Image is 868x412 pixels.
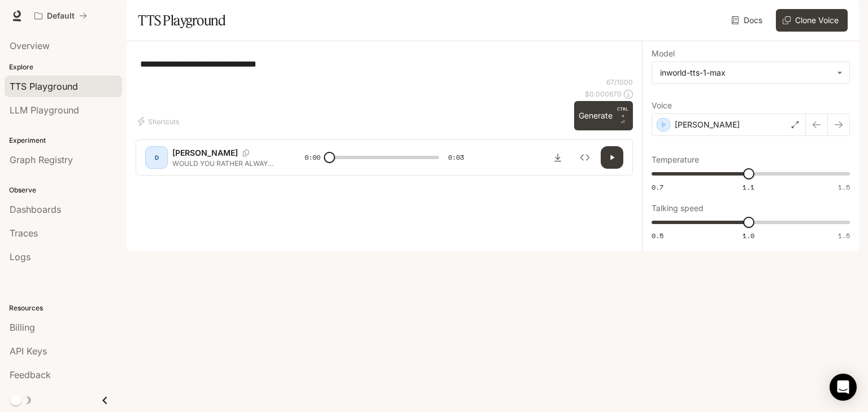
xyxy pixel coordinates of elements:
div: inworld-tts-1-max [660,67,831,78]
button: All workspaces [29,5,92,27]
span: 0:03 [448,152,464,163]
button: Copy Voice ID [238,150,254,156]
p: 67 / 1000 [606,77,633,87]
p: [PERSON_NAME] [675,119,740,130]
span: 1.5 [838,182,850,192]
h1: TTS Playground [138,9,225,32]
button: Download audio [546,146,569,169]
span: 0.7 [652,182,663,192]
p: $ 0.000670 [585,89,622,99]
div: D [147,148,166,166]
p: Model [652,50,675,58]
button: GenerateCTRL +⏎ [574,101,633,130]
p: Voice [652,102,672,109]
span: 1.5 [838,231,850,240]
button: Shortcuts [136,112,184,130]
div: inworld-tts-1-max [652,62,849,84]
p: Talking speed [652,204,704,212]
a: Docs [729,9,767,32]
p: Default [47,11,75,21]
span: 1.0 [743,231,754,240]
span: 0:00 [305,152,320,163]
p: [PERSON_NAME] [172,147,238,159]
div: Open Intercom Messenger [830,374,857,401]
p: CTRL + [617,106,628,119]
button: Clone Voice [776,9,848,32]
span: 0.5 [652,231,663,240]
p: Temperature [652,156,699,164]
p: ⏎ [617,106,628,126]
button: Inspect [574,146,596,169]
p: WOULD YOU RATHER ALWAYS BE LIED TO OR ALWAYS HEAR THE BRUTAL TRUTH? [172,159,277,168]
span: 1.1 [743,182,754,192]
